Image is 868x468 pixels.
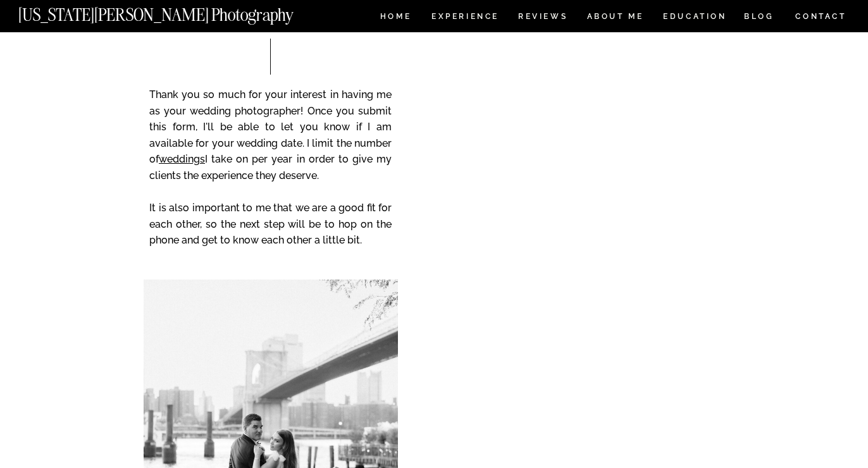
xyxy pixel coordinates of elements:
[159,153,205,165] a: weddings
[744,13,774,23] a: BLOG
[662,13,728,23] a: EDUCATION
[378,13,414,23] a: HOME
[518,13,566,23] a: REVIEWS
[149,87,392,266] p: Thank you so much for your interest in having me as your wedding photographer! Once you submit th...
[586,13,644,23] a: ABOUT ME
[431,13,498,23] a: Experience
[18,6,336,17] a: [US_STATE][PERSON_NAME] Photography
[795,9,847,23] a: CONTACT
